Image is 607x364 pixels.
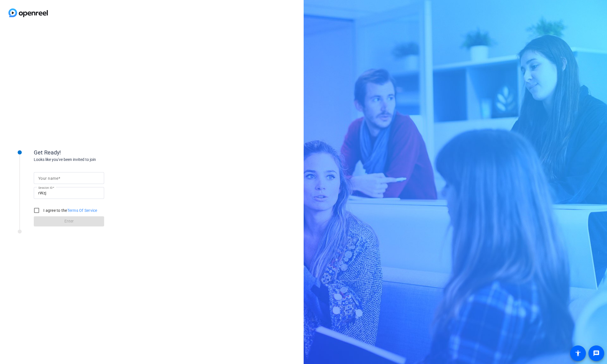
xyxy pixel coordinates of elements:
[67,208,97,213] a: Terms Of Service
[38,186,53,189] mat-label: Session ID
[34,148,146,157] div: Get Ready!
[38,176,58,181] mat-label: Your name
[593,350,600,357] mat-icon: message
[575,350,581,357] mat-icon: accessibility
[42,208,97,213] label: I agree to the
[34,157,146,163] div: Looks like you've been invited to join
